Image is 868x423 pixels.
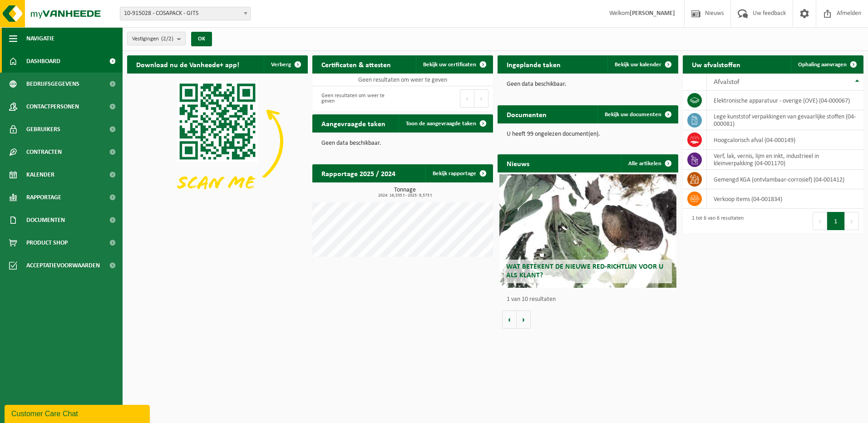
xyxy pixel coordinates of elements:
h3: Tonnage [317,187,493,198]
iframe: chat widget [5,403,152,423]
span: Documenten [26,209,65,231]
p: Geen data beschikbaar. [321,140,484,147]
button: Volgende [517,310,531,329]
h2: Download nu de Vanheede+ app! [127,55,248,73]
p: Geen data beschikbaar. [507,81,669,88]
h2: Nieuws [498,154,538,172]
h2: Certificaten & attesten [312,55,400,73]
button: Vestigingen(2/2) [127,32,186,45]
p: 1 van 10 resultaten [507,296,674,303]
a: Bekijk rapportage [425,164,492,182]
span: Contactpersonen [26,95,79,118]
span: 10-915028 - COSAPACK - GITS [120,7,250,20]
a: Wat betekent de nieuwe RED-richtlijn voor u als klant? [499,174,676,288]
span: Wat betekent de nieuwe RED-richtlijn voor u als klant? [506,263,663,279]
a: Bekijk uw certificaten [416,55,492,74]
span: Kalender [26,163,54,186]
a: Bekijk uw kalender [607,55,677,74]
span: Bekijk uw kalender [615,62,661,68]
span: 10-915028 - COSAPACK - GITS [120,7,251,20]
h2: Uw afvalstoffen [683,55,750,73]
td: gemengd KGA (ontvlambaar-corrosief) (04-001412) [707,170,863,189]
td: Geen resultaten om weer te geven [312,74,493,86]
span: Bedrijfsgegevens [26,73,79,95]
td: lege kunststof verpakkingen van gevaarlijke stoffen (04-000081) [707,110,863,130]
td: hoogcalorisch afval (04-000149) [707,130,863,150]
button: Vorige [502,310,517,329]
button: 1 [827,212,845,230]
span: Verberg [271,62,291,68]
a: Ophaling aanvragen [791,55,863,74]
a: Bekijk uw documenten [597,105,677,123]
span: Vestigingen [132,32,173,46]
a: Toon de aangevraagde taken [399,114,492,133]
td: elektronische apparatuur - overige (OVE) (04-000067) [707,91,863,110]
div: Geen resultaten om weer te geven [317,89,398,108]
span: Rapportage [26,186,61,209]
button: Previous [460,89,474,108]
p: U heeft 99 ongelezen document(en). [507,131,669,138]
span: Product Shop [26,231,68,254]
button: Previous [813,212,827,230]
span: Bekijk uw documenten [605,112,661,118]
span: Contracten [26,141,62,163]
td: verkoop items (04-001834) [707,189,863,209]
h2: Documenten [498,105,556,123]
span: Ophaling aanvragen [798,62,847,68]
img: Download de VHEPlus App [127,74,308,209]
span: Dashboard [26,50,60,73]
span: Acceptatievoorwaarden [26,254,100,277]
span: Toon de aangevraagde taken [406,121,476,127]
span: Bekijk uw certificaten [423,62,476,68]
button: Verberg [264,55,307,74]
div: 1 tot 6 van 6 resultaten [687,211,744,231]
h2: Ingeplande taken [498,55,570,73]
h2: Rapportage 2025 / 2024 [312,164,404,182]
button: Next [474,89,488,108]
span: Afvalstof [714,79,740,86]
button: OK [191,32,212,46]
td: verf, lak, vernis, lijm en inkt, industrieel in kleinverpakking (04-001170) [707,150,863,170]
strong: [PERSON_NAME] [630,10,675,17]
span: 2024: 16,535 t - 2025: 9,573 t [317,193,493,198]
button: Next [845,212,859,230]
span: Gebruikers [26,118,60,141]
a: Alle artikelen [621,154,677,172]
count: (2/2) [161,36,173,42]
h2: Aangevraagde taken [312,114,395,132]
span: Navigatie [26,27,54,50]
